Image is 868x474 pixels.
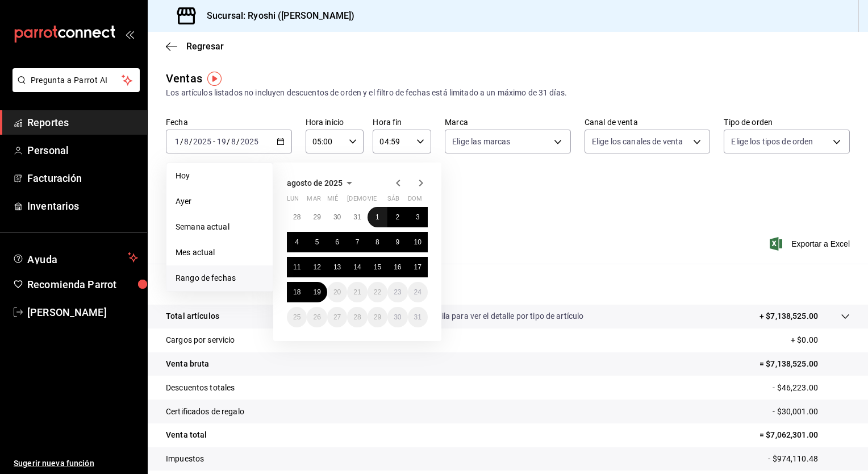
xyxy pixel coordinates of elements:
[791,334,850,346] p: + $0.00
[189,137,193,146] span: /
[186,41,224,52] span: Regresar
[347,307,367,327] button: 28 de agosto de 2025
[353,263,361,271] abbr: 14 de agosto de 2025
[347,282,367,302] button: 21 de agosto de 2025
[368,307,387,327] button: 29 de agosto de 2025
[395,213,399,221] abbr: 2 de agosto de 2025
[287,307,307,327] button: 25 de agosto de 2025
[227,137,230,146] span: /
[759,429,850,441] p: = $7,062,301.00
[327,207,347,227] button: 30 de julio de 2025
[368,207,387,227] button: 1 de agosto de 2025
[373,118,431,126] label: Hora fin
[166,453,204,465] p: Impuestos
[307,195,320,207] abbr: martes
[333,288,341,296] abbr: 20 de agosto de 2025
[387,282,407,302] button: 23 de agosto de 2025
[293,213,301,221] abbr: 28 de julio de 2025
[307,257,327,277] button: 12 de agosto de 2025
[287,195,299,207] abbr: lunes
[368,282,387,302] button: 22 de agosto de 2025
[166,429,207,441] p: Venta total
[315,238,319,246] abbr: 5 de agosto de 2025
[408,307,428,327] button: 31 de agosto de 2025
[335,238,339,246] abbr: 6 de agosto de 2025
[295,238,299,246] abbr: 4 de agosto de 2025
[773,406,850,418] p: - $30,001.00
[327,195,338,207] abbr: miércoles
[307,232,327,252] button: 5 de agosto de 2025
[166,406,244,418] p: Certificados de regalo
[176,196,264,207] span: Ayer
[27,305,138,320] span: [PERSON_NAME]
[193,137,212,146] input: ----
[387,307,407,327] button: 30 de agosto de 2025
[231,137,236,146] input: --
[759,310,818,322] p: + $7,138,525.00
[287,178,343,188] span: agosto de 2025
[414,288,422,296] abbr: 24 de agosto de 2025
[166,334,235,346] p: Cargos por servicio
[395,310,584,322] p: Da clic en la fila para ver el detalle por tipo de artículo
[375,213,379,221] abbr: 1 de agosto de 2025
[394,263,401,271] abbr: 16 de agosto de 2025
[387,257,407,277] button: 16 de agosto de 2025
[307,307,327,327] button: 26 de agosto de 2025
[166,87,850,99] div: Los artículos listados no incluyen descuentos de orden y el filtro de fechas está limitado a un m...
[353,213,361,221] abbr: 31 de julio de 2025
[333,263,341,271] abbr: 13 de agosto de 2025
[176,221,264,233] span: Semana actual
[452,136,510,147] span: Elige las marcas
[166,310,219,322] p: Total artículos
[307,207,327,227] button: 29 de julio de 2025
[374,313,381,321] abbr: 29 de agosto de 2025
[772,237,850,251] button: Exportar a Excel
[180,137,183,146] span: /
[27,171,138,186] span: Facturación
[213,137,215,146] span: -
[166,382,235,394] p: Descuentos totales
[395,238,399,246] abbr: 9 de agosto de 2025
[414,238,422,246] abbr: 10 de agosto de 2025
[333,213,341,221] abbr: 30 de julio de 2025
[327,282,347,302] button: 20 de agosto de 2025
[166,41,224,52] button: Regresar
[287,282,307,302] button: 18 de agosto de 2025
[236,137,240,146] span: /
[759,358,850,370] p: = $7,138,525.00
[408,195,422,207] abbr: domingo
[394,313,401,321] abbr: 30 de agosto de 2025
[313,213,320,221] abbr: 29 de julio de 2025
[240,137,259,146] input: ----
[347,232,367,252] button: 7 de agosto de 2025
[183,137,189,146] input: --
[445,118,571,126] label: Marca
[176,170,264,182] span: Hoy
[387,207,407,227] button: 2 de agosto de 2025
[293,288,301,296] abbr: 18 de agosto de 2025
[585,118,711,126] label: Canal de venta
[327,307,347,327] button: 27 de agosto de 2025
[287,207,307,227] button: 28 de julio de 2025
[374,288,381,296] abbr: 22 de agosto de 2025
[333,313,341,321] abbr: 27 de agosto de 2025
[176,247,264,259] span: Mes actual
[768,453,850,465] p: - $974,110.48
[174,137,180,146] input: --
[347,195,414,207] abbr: jueves
[387,195,399,207] abbr: sábado
[27,143,138,158] span: Personal
[8,82,140,94] a: Pregunta a Parrot AI
[176,272,264,284] span: Rango de fechas
[27,251,123,264] span: Ayuda
[207,72,222,86] img: Tooltip marker
[368,195,377,207] abbr: viernes
[387,232,407,252] button: 9 de agosto de 2025
[293,313,301,321] abbr: 25 de agosto de 2025
[408,232,428,252] button: 10 de agosto de 2025
[287,176,356,190] button: agosto de 2025
[166,358,209,370] p: Venta bruta
[414,313,422,321] abbr: 31 de agosto de 2025
[408,257,428,277] button: 17 de agosto de 2025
